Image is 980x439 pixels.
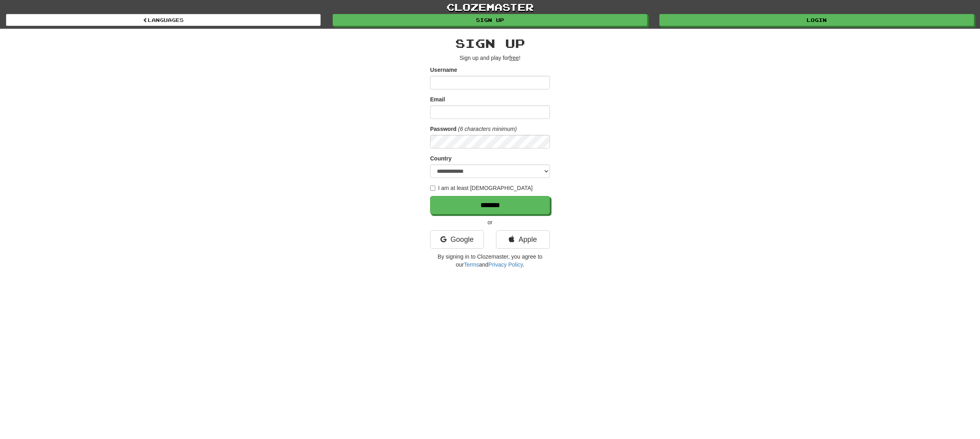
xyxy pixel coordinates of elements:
[430,66,457,74] label: Username
[430,54,550,62] p: Sign up and play for !
[659,14,974,26] a: Login
[430,37,550,50] h2: Sign up
[430,154,452,162] label: Country
[496,230,550,249] a: Apple
[430,186,435,191] input: I am at least [DEMOGRAPHIC_DATA]
[430,125,456,133] label: Password
[488,261,523,268] a: Privacy Policy
[430,184,533,192] label: I am at least [DEMOGRAPHIC_DATA]
[430,95,445,103] label: Email
[430,253,550,269] p: By signing in to Clozemaster, you agree to our and .
[430,218,550,226] p: or
[6,14,321,26] a: Languages
[509,55,519,61] u: free
[464,261,479,268] a: Terms
[333,14,647,26] a: Sign up
[458,126,517,132] em: (6 characters minimum)
[430,230,484,249] a: Google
